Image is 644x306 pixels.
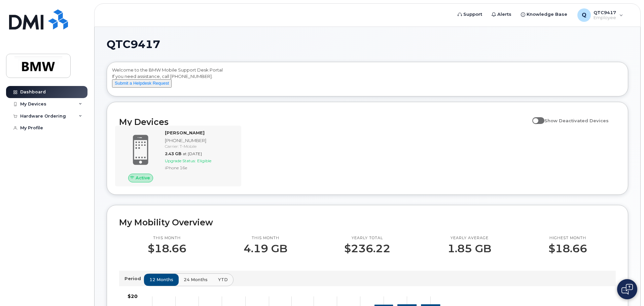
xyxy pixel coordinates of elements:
span: Active [136,175,150,181]
img: Open chat [621,284,633,295]
span: Upgrade Status: [165,158,196,163]
span: at [DATE] [183,151,202,156]
p: $236.22 [344,243,390,255]
a: Active[PERSON_NAME][PHONE_NUMBER]Carrier: T-Mobile2.43 GBat [DATE]Upgrade Status:EligibleiPhone 16e [119,130,237,182]
p: Period [124,275,144,282]
p: Yearly total [344,235,390,241]
strong: [PERSON_NAME] [165,130,205,135]
p: 1.85 GB [448,243,491,255]
a: Submit a Helpdesk Request [112,80,172,86]
p: This month [148,235,186,241]
button: Submit a Helpdesk Request [112,79,172,88]
p: 4.19 GB [244,243,287,255]
div: iPhone 16e [165,165,235,171]
span: 24 months [184,276,208,283]
p: $18.66 [148,243,186,255]
div: Carrier: T-Mobile [165,143,235,149]
h2: My Devices [119,117,529,127]
span: Eligible [197,158,211,163]
div: Welcome to the BMW Mobile Support Desk Portal If you need assistance, call [PHONE_NUMBER]. [112,67,623,94]
span: YTD [218,276,228,283]
p: This month [244,235,287,241]
h2: My Mobility Overview [119,217,616,227]
p: $18.66 [548,243,587,255]
span: QTC9417 [107,39,160,49]
p: Highest month [548,235,587,241]
div: [PHONE_NUMBER] [165,137,235,144]
span: Show Deactivated Devices [544,118,609,123]
input: Show Deactivated Devices [532,114,538,120]
span: 2.43 GB [165,151,181,156]
p: Yearly average [448,235,491,241]
tspan: $20 [128,293,138,299]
